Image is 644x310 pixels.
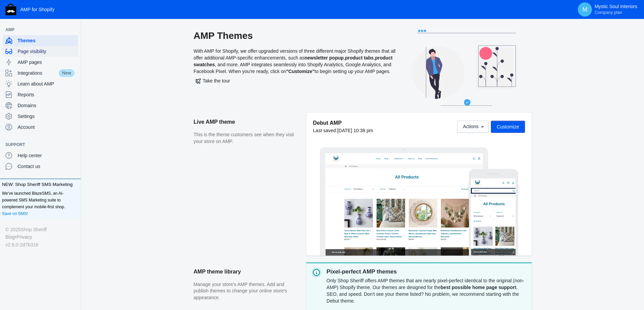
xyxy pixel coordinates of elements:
[21,46,49,58] span: All Products
[5,26,69,33] span: AMP
[194,75,232,87] button: Take the tour
[18,80,75,87] span: Learn about AMP
[2,210,28,217] a: Save on SMS!
[194,262,300,281] h2: AMP theme library
[327,276,526,306] div: Only Shop Sheriff offers AMP themes that are nearly pixel-perfect identical to the original (non-...
[18,91,75,98] span: Reports
[313,119,373,126] h5: Debut AMP
[7,2,31,26] img: image
[7,124,30,129] span: 48 products
[286,69,314,74] b: "Customize"
[491,121,525,133] button: Customize
[6,46,19,58] a: Home
[3,35,78,46] a: Themes
[581,6,588,13] span: M
[3,111,78,122] a: Settings
[337,128,373,133] span: [DATE] 10:38 pm
[238,12,265,22] a: About us
[194,132,300,145] p: This is the theme customers see when they visit your store on AMP.
[117,7,131,21] button: Menu
[69,34,96,46] span: All Products
[18,102,75,109] span: Domains
[3,68,78,78] a: IntegrationsNew
[18,48,75,55] span: Page visibility
[595,10,622,15] span: Company plan
[148,14,162,20] span: Home
[291,12,334,22] a: Free Resources
[595,4,637,15] p: Mystic Soul Interiors
[3,57,78,68] a: AMP pages
[201,14,225,20] span: Collections
[5,141,69,148] span: Support
[463,124,478,129] span: Actions
[441,285,516,290] strong: best possible home page support
[3,31,133,43] input: Search
[17,233,32,241] a: Privacy
[194,30,397,113] div: With AMP for Shopify, we offer upgraded versions of three different major Shopify themes that all...
[3,122,78,133] a: Account
[3,89,78,100] a: Reports
[195,78,230,84] span: Take the tour
[18,59,75,66] span: AMP pages
[18,124,75,130] span: Account
[58,68,75,78] span: New
[5,4,16,15] img: Shop Sheriff Logo
[5,233,15,241] a: Blog
[313,127,373,134] div: Last saved:
[145,12,165,22] a: Home
[173,14,185,20] span: Shop
[21,226,47,233] a: Shop Sheriff
[269,12,286,22] a: Blog
[610,276,636,302] iframe: Drift Widget Chat Controller
[3,161,78,172] a: Contact us
[75,98,128,104] label: Sort by
[320,147,488,256] img: Laptop frame
[54,34,66,46] a: Home
[194,281,300,301] p: Manage your store's AMP themes. Add and publish themes to change your online store's appearance.
[345,55,374,61] b: product tabs
[294,14,330,20] span: Free Resources
[18,37,75,44] span: Themes
[36,70,99,82] span: All Products
[169,12,193,22] button: Shop
[194,30,397,42] h2: AMP Themes
[469,169,518,256] img: Mobile frame
[3,100,78,111] a: Domains
[18,152,75,159] span: Help center
[7,213,119,222] span: Go to full site
[19,289,451,298] span: Go to full site
[160,104,178,111] label: Sort by
[18,70,58,76] span: Integrations
[273,14,283,20] span: Blog
[197,12,234,22] button: Collections
[69,143,79,146] button: Add a sales channel
[327,268,526,276] p: Pixel-perfect AMP themes
[204,65,274,78] span: All Products
[20,7,54,12] span: AMP for Shopify
[457,121,489,133] button: Actions
[18,113,75,120] span: Settings
[242,14,262,20] span: About us
[399,104,423,110] span: 48 products
[18,163,75,170] span: Contact us
[7,98,61,104] label: Filter by
[3,46,78,57] a: Page visibility
[194,113,300,132] h2: Live AMP theme
[55,104,75,111] label: Filter by
[305,55,344,61] b: newsletter popup
[5,226,75,233] div: © 2025
[5,233,75,241] div: •
[69,28,79,31] button: Add a sales channel
[3,78,78,89] a: Learn about AMP
[19,5,42,29] img: image
[497,124,519,129] span: Customize
[5,241,75,248] div: v2.6.0-2d7b316
[123,31,129,43] a: submit search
